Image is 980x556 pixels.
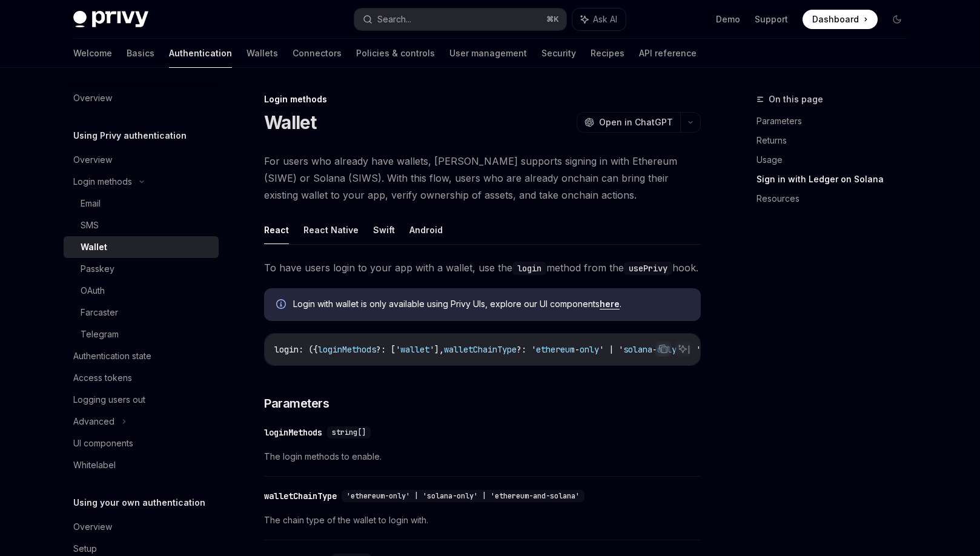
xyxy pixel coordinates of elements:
div: Advanced [73,414,114,429]
button: Toggle dark mode [887,10,907,29]
span: The login methods to enable. [264,449,701,464]
div: Access tokens [73,371,132,385]
div: Overview [73,520,112,534]
h5: Using your own authentication [73,495,205,510]
a: Resources [757,189,916,208]
span: : ({ [299,344,318,355]
a: User management [449,39,527,68]
a: Farcaster [64,302,219,323]
button: React Native [303,216,359,244]
div: UI components [73,436,133,451]
div: Passkey [81,262,114,276]
span: walletChainType [444,344,517,355]
img: dark logo [73,11,148,28]
button: Copy the contents from the code block [655,341,671,357]
a: Demo [716,13,740,25]
div: Logging users out [73,392,145,407]
a: Passkey [64,258,219,280]
div: Authentication state [73,349,151,363]
span: On this page [769,92,823,107]
a: Basics [127,39,154,68]
div: Search... [377,12,411,27]
a: SMS [64,214,219,236]
a: Overview [64,149,219,171]
button: Ask AI [572,8,626,30]
a: Returns [757,131,916,150]
button: React [264,216,289,244]
span: - [575,344,580,355]
span: To have users login to your app with a wallet, use the method from the hook. [264,259,701,276]
span: Dashboard [812,13,859,25]
span: loginMethods [318,344,376,355]
div: Setup [73,541,97,556]
span: only [580,344,599,355]
a: Wallets [247,39,278,68]
a: Welcome [73,39,112,68]
a: Recipes [591,39,624,68]
code: usePrivy [624,262,672,275]
div: OAuth [81,283,105,298]
a: Wallet [64,236,219,258]
button: Ask AI [675,341,690,357]
button: Search...⌘K [354,8,566,30]
span: ?: ' [517,344,536,355]
a: Authentication [169,39,232,68]
a: OAuth [64,280,219,302]
div: Overview [73,153,112,167]
a: Support [755,13,788,25]
span: Ask AI [593,13,617,25]
span: ?: [' [376,344,400,355]
a: Policies & controls [356,39,435,68]
span: string[] [332,428,366,437]
button: Android [409,216,443,244]
a: Email [64,193,219,214]
span: Login with wallet is only available using Privy UIs, explore our UI components . [293,298,689,310]
span: The chain type of the wallet to login with. [264,513,701,528]
div: walletChainType [264,490,337,502]
span: ethereum [536,344,575,355]
a: Overview [64,516,219,538]
div: SMS [81,218,99,233]
svg: Info [276,299,288,311]
button: Swift [373,216,395,244]
a: Security [541,39,576,68]
a: UI components [64,432,219,454]
span: 'ethereum-only' | 'solana-only' | 'ethereum-and-solana' [346,491,580,501]
h5: Using Privy authentication [73,128,187,143]
a: Access tokens [64,367,219,389]
span: login [274,344,299,355]
a: Whitelabel [64,454,219,476]
div: Login methods [264,93,701,105]
div: Farcaster [81,305,118,320]
div: Login methods [73,174,132,189]
span: ⌘ K [546,15,559,24]
span: wallet [400,344,429,355]
span: Parameters [264,395,329,412]
div: loginMethods [264,426,322,439]
a: Logging users out [64,389,219,411]
a: Dashboard [803,10,878,29]
h1: Wallet [264,111,317,133]
a: API reference [639,39,697,68]
a: Authentication state [64,345,219,367]
span: For users who already have wallets, [PERSON_NAME] supports signing in with Ethereum (SIWE) or Sol... [264,153,701,204]
div: Overview [73,91,112,105]
a: Sign in with Ledger on Solana [757,170,916,189]
div: Telegram [81,327,119,342]
div: Email [81,196,101,211]
span: '], [429,344,444,355]
span: ' | ' [599,344,623,355]
a: Connectors [293,39,342,68]
span: Open in ChatGPT [599,116,673,128]
a: Overview [64,87,219,109]
div: Wallet [81,240,107,254]
a: here [600,299,620,309]
span: solana [623,344,652,355]
span: - [652,344,657,355]
a: Usage [757,150,916,170]
code: login [512,262,546,275]
button: Open in ChatGPT [577,112,680,133]
a: Parameters [757,111,916,131]
a: Telegram [64,323,219,345]
div: Whitelabel [73,458,116,472]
